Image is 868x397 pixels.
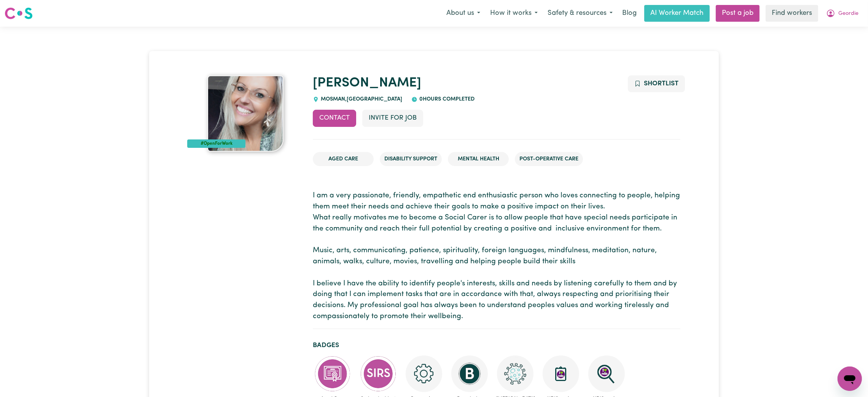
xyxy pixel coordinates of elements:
[406,355,442,392] img: CS Academy: Careseekers Onboarding course completed
[313,341,680,349] h2: Badges
[362,110,423,126] button: Invite for Job
[644,80,678,87] span: Shortlist
[187,75,304,152] a: Julia's profile picture'#OpenForWork
[543,355,579,392] img: CS Academy: Introduction to NDIS Worker Training course completed
[319,96,402,102] span: MOSMAN , [GEOGRAPHIC_DATA]
[313,190,680,322] p: I am a very passionate, friendly, empathetic end enthusiastic person who loves connecting to peop...
[644,5,710,22] a: AI Worker Match
[543,5,618,21] button: Safety & resources
[360,355,397,392] img: CS Academy: Serious Incident Reporting Scheme course completed
[451,355,488,392] img: CS Academy: Boundaries in care and support work course completed
[5,6,33,20] img: Careseekers logo
[821,5,863,21] button: My Account
[380,152,442,166] li: Disability Support
[448,152,509,166] li: Mental Health
[187,139,245,148] div: #OpenForWork
[628,75,685,92] button: Add to shortlist
[716,5,760,22] a: Post a job
[515,152,583,166] li: Post-operative care
[313,152,374,166] li: Aged Care
[497,355,534,392] img: CS Academy: COVID-19 Infection Control Training course completed
[417,96,475,102] span: 0 hours completed
[766,5,818,22] a: Find workers
[838,367,862,391] iframe: Button to launch messaging window, conversation in progress
[313,77,421,90] a: [PERSON_NAME]
[588,355,625,392] img: NDIS Worker Screening Verified
[485,5,543,21] button: How it works
[207,75,283,152] img: Julia
[838,10,858,18] span: Geordie
[314,355,351,392] img: CS Academy: Aged Care Quality Standards & Code of Conduct course completed
[441,5,485,21] button: About us
[313,110,356,126] button: Contact
[618,5,641,22] a: Blog
[5,5,33,22] a: Careseekers logo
